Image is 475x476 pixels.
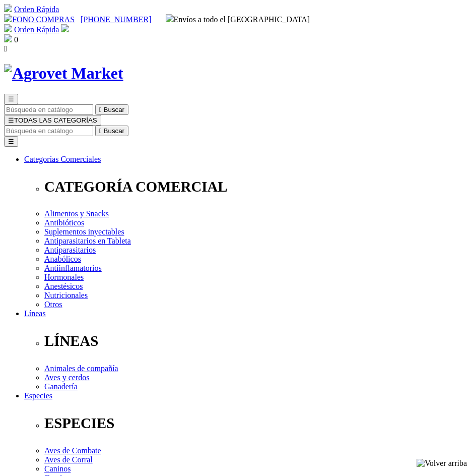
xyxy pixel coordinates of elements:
button: ☰ [4,136,18,147]
input: Buscar [4,104,93,115]
img: shopping-bag.svg [4,34,12,42]
a: Categorías Comerciales [24,155,101,163]
p: CATEGORÍA COMERCIAL [44,178,471,195]
a: Hormonales [44,273,84,281]
button:  Buscar [95,104,128,115]
button: ☰TODAS LAS CATEGORÍAS [4,115,101,126]
img: phone.svg [4,14,12,22]
p: LÍNEAS [44,333,471,349]
a: Antiparasitarios [44,246,96,254]
a: Orden Rápida [14,5,59,14]
a: FONO COMPRAS [4,15,75,24]
i:  [4,44,7,53]
a: Acceda a su cuenta de cliente [61,25,69,34]
img: Agrovet Market [4,64,123,83]
img: delivery-truck.svg [166,14,174,22]
button: ☰ [4,94,18,104]
a: Anabólicos [44,255,81,263]
a: Antiparasitarios en Tableta [44,236,131,245]
a: Suplementos inyectables [44,227,124,236]
a: Caninos [44,464,71,473]
a: Otros [44,300,62,309]
a: [PHONE_NUMBER] [81,15,151,24]
input: Buscar [4,126,93,136]
span: Buscar [104,127,124,135]
a: Anestésicos [44,282,83,290]
a: Animales de compañía [44,364,118,373]
a: Nutricionales [44,291,88,300]
a: Ganadería [44,382,78,391]
a: Orden Rápida [14,25,59,34]
span: 0 [14,35,18,44]
a: Antiinflamatorios [44,264,102,272]
i:  [99,127,102,135]
p: ESPECIES [44,415,471,432]
span: ☰ [8,116,14,124]
a: Aves de Corral [44,455,93,464]
span: Envíos a todo el [GEOGRAPHIC_DATA] [166,15,310,24]
a: Antibióticos [44,218,84,227]
button:  Buscar [95,126,128,136]
a: Líneas [24,309,46,318]
img: shopping-cart.svg [4,24,12,32]
i:  [99,106,102,113]
img: user.svg [61,24,69,32]
a: Aves de Combate [44,446,101,455]
a: Alimentos y Snacks [44,209,109,218]
span: ☰ [8,95,14,103]
a: Aves y cerdos [44,373,89,382]
img: shopping-cart.svg [4,4,12,12]
span: Buscar [104,106,124,113]
img: Volver arriba [417,459,467,468]
a: Especies [24,391,52,400]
